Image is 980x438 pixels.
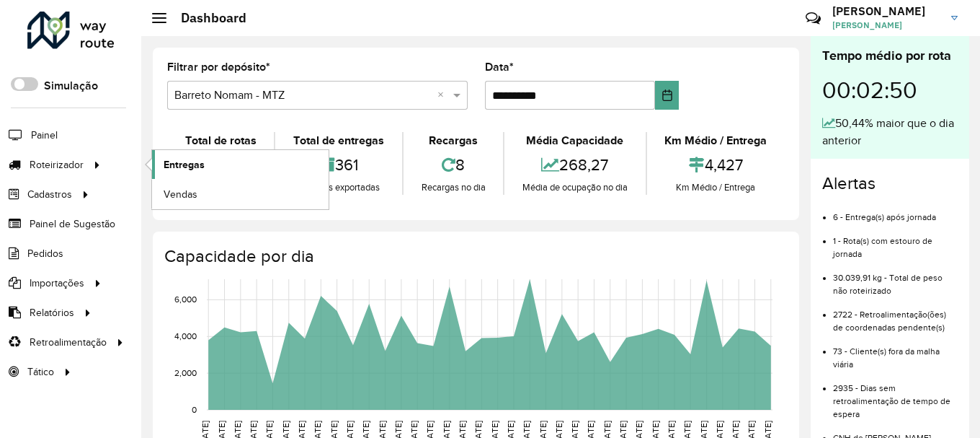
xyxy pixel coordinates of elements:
label: Simulação [44,77,98,95]
span: Entregas [164,157,205,172]
li: 6 - Entrega(s) após jornada [833,200,958,224]
li: 73 - Cliente(s) fora da malha viária [833,334,958,371]
span: Pedidos [27,246,63,261]
button: Choose Date [655,81,679,110]
span: Importações [30,276,84,291]
span: Vendas [164,187,197,202]
div: Tempo médio por rota [822,46,958,66]
span: Retroalimentação [30,335,107,350]
div: Km Médio / Entrega [651,180,781,195]
h4: Capacidade por dia [164,246,785,267]
span: Cadastros [27,187,72,202]
li: 2722 - Retroalimentação(ões) de coordenadas pendente(s) [833,297,958,334]
div: 4,427 [651,149,781,180]
div: Total de rotas [171,132,270,149]
div: 361 [279,149,398,180]
div: 268,27 [508,149,641,180]
span: Roteirizador [30,157,84,172]
div: 8 [407,149,499,180]
span: Tático [27,364,54,380]
div: Entregas exportadas [279,180,398,195]
a: Contato Rápido [798,3,829,34]
div: 00:02:50 [822,66,958,115]
span: Painel de Sugestão [30,216,115,232]
div: Média Capacidade [508,132,641,149]
li: 30.039,91 kg - Total de peso não roteirizado [833,260,958,297]
label: Filtrar por depósito [167,58,270,76]
text: 6,000 [174,295,197,305]
div: 50,44% maior que o dia anterior [822,115,958,149]
div: Recargas [407,132,499,149]
label: Data [485,58,514,76]
text: 4,000 [174,331,197,341]
a: Entregas [152,150,329,179]
span: Clear all [437,87,450,104]
a: Vendas [152,180,329,209]
li: 1 - Rota(s) com estouro de jornada [833,224,958,260]
div: Total de entregas [279,132,398,149]
div: Recargas no dia [407,180,499,195]
span: Relatórios [30,305,74,320]
li: 2935 - Dias sem retroalimentação de tempo de espera [833,371,958,421]
div: Média de ocupação no dia [508,180,641,195]
span: [PERSON_NAME] [832,19,940,32]
text: 0 [192,405,197,414]
h4: Alertas [822,173,958,194]
span: Painel [31,128,58,143]
h2: Dashboard [166,10,246,26]
div: Km Médio / Entrega [651,132,781,149]
text: 2,000 [174,368,197,377]
h3: [PERSON_NAME] [832,4,940,18]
